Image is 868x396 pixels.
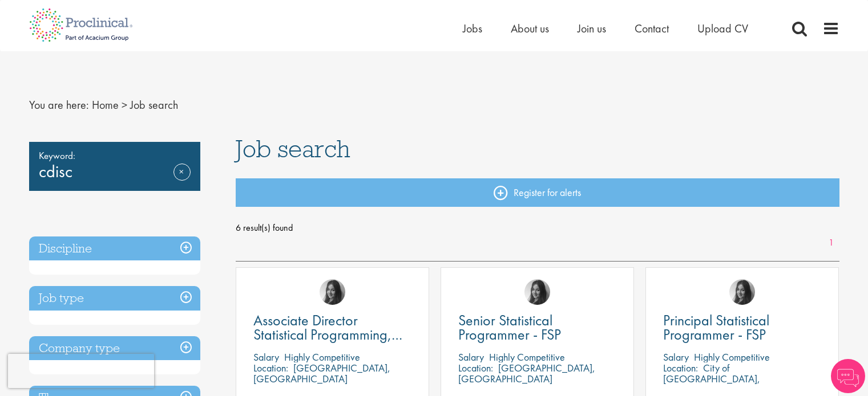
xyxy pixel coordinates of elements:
[29,336,200,361] h3: Company type
[663,311,769,344] span: Principal Statistical Programmer - FSP
[635,21,669,36] a: Contact
[458,350,484,364] span: Salary
[697,21,748,36] a: Upload CV
[253,313,411,342] a: Associate Director Statistical Programming, Oncology
[663,313,821,342] a: Principal Statistical Programmer - FSP
[320,279,345,305] img: Heidi Hennigan
[122,97,127,112] span: >
[663,350,689,364] span: Salary
[511,21,549,36] a: About us
[729,279,755,305] img: Heidi Hennigan
[236,178,839,207] a: Register for alerts
[823,236,839,250] a: 1
[458,313,616,342] a: Senior Statistical Programmer - FSP
[8,354,154,388] iframe: reCAPTCHA
[458,361,493,374] span: Location:
[458,311,561,344] span: Senior Statistical Programmer - FSP
[39,148,191,164] span: Keyword:
[253,350,279,364] span: Salary
[463,21,482,36] a: Jobs
[694,350,770,364] p: Highly Competitive
[173,164,191,197] a: Remove
[831,359,865,393] img: Chatbot
[29,286,200,311] h3: Job type
[284,350,360,364] p: Highly Competitive
[92,97,119,112] a: breadcrumb link
[236,219,839,236] span: 6 result(s) found
[236,133,350,164] span: Job search
[578,21,606,36] a: Join us
[253,361,390,385] p: [GEOGRAPHIC_DATA], [GEOGRAPHIC_DATA]
[130,97,178,112] span: Job search
[489,350,565,364] p: Highly Competitive
[663,361,698,374] span: Location:
[253,361,288,374] span: Location:
[253,311,402,358] span: Associate Director Statistical Programming, Oncology
[29,236,200,261] h3: Discipline
[29,142,200,191] div: cdisc
[29,97,89,112] span: You are here:
[458,361,595,385] p: [GEOGRAPHIC_DATA], [GEOGRAPHIC_DATA]
[663,361,760,396] p: City of [GEOGRAPHIC_DATA], [GEOGRAPHIC_DATA]
[524,279,550,305] img: Heidi Hennigan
